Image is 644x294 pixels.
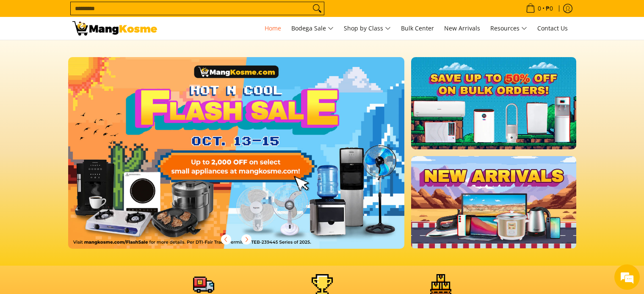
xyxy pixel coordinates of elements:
a: Contact Us [533,17,572,40]
span: Contact Us [537,24,568,32]
span: Shop by Class [344,23,391,34]
a: More [68,57,432,262]
span: 0 [536,5,542,11]
span: ₱0 [544,5,554,11]
a: Resources [486,17,531,40]
button: Next [237,230,256,249]
span: Bulk Center [401,24,434,32]
img: Mang Kosme: Your Home Appliances Warehouse Sale Partner! [72,21,157,36]
button: Previous [217,230,235,249]
span: Home [265,24,281,32]
a: Shop by Class [340,17,395,40]
a: Bodega Sale [287,17,338,40]
nav: Main Menu [166,17,572,40]
a: New Arrivals [440,17,484,40]
span: Resources [490,23,527,34]
span: • [523,4,556,13]
span: New Arrivals [444,24,480,32]
a: Bulk Center [397,17,438,40]
button: Search [310,2,324,15]
a: Home [260,17,285,40]
span: Bodega Sale [291,23,334,34]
